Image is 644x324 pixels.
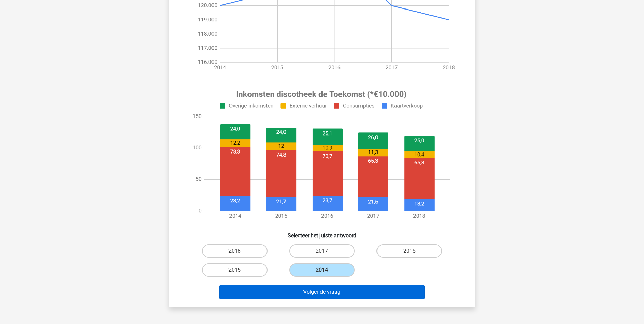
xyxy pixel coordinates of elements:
[202,263,268,277] label: 2015
[202,244,268,258] label: 2018
[180,227,464,239] h6: Selecteer het juiste antwoord
[289,263,355,277] label: 2014
[376,244,442,258] label: 2016
[289,244,355,258] label: 2017
[219,285,425,299] button: Volgende vraag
